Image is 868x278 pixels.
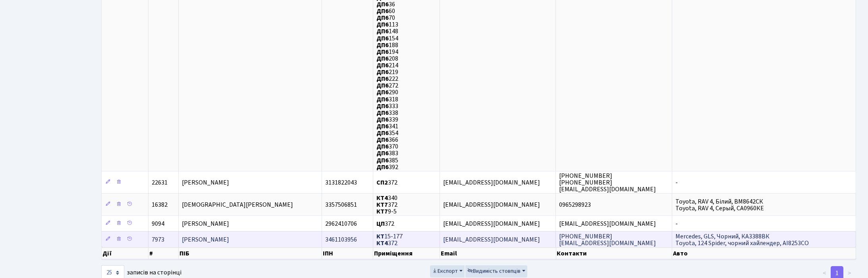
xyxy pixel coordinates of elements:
[376,34,389,43] b: ДП6
[179,248,322,259] th: ПІБ
[376,7,389,15] b: ДП6
[152,219,164,228] span: 9094
[376,156,389,165] b: ДП6
[376,41,389,50] b: ДП6
[376,135,389,144] b: ДП6
[376,178,388,187] b: СП2
[376,27,389,36] b: ДП6
[376,142,389,151] b: ДП6
[556,248,672,259] th: Контакти
[376,95,389,104] b: ДП6
[376,88,389,97] b: ДП6
[376,232,384,241] b: КТ
[325,219,357,228] span: 2962410706
[559,219,656,228] span: [EMAIL_ADDRESS][DOMAIN_NAME]
[376,163,389,171] b: ДП6
[672,248,856,259] th: Авто
[376,149,389,158] b: ДП6
[432,267,458,275] span: Експорт
[467,267,521,275] span: Видимість стовпців
[325,235,357,244] span: 3461103956
[443,235,540,244] span: [EMAIL_ADDRESS][DOMAIN_NAME]
[443,200,540,209] span: [EMAIL_ADDRESS][DOMAIN_NAME]
[152,178,168,187] span: 22631
[376,102,389,110] b: ДП6
[675,232,809,248] span: Mercedes, GLS, Чорний, КА3388ВК Toyota, 124 Spider, чорний хайлендер, АІ8253СО
[376,194,388,202] b: КТ4
[376,219,385,228] b: ЦП
[376,61,389,70] b: ДП6
[376,68,389,76] b: ДП6
[325,178,357,187] span: 3131822043
[152,200,168,209] span: 16382
[325,200,357,209] span: 3357506851
[675,197,764,213] span: Toyota, RAV 4, Білий, ВМ8642СК Toyota, RAV 4, Серый, СА0960КЕ
[376,54,389,63] b: ДП6
[376,207,388,216] b: КТ7
[376,122,389,131] b: ДП6
[376,81,389,90] b: ДП6
[182,200,293,209] span: [DEMOGRAPHIC_DATA][PERSON_NAME]
[182,178,229,187] span: [PERSON_NAME]
[465,265,527,278] button: Видимість стовпців
[559,200,591,209] span: 0965298923
[376,74,389,83] b: ДП6
[376,178,397,187] span: 372
[376,194,397,216] span: 340 372 9-5
[376,48,389,56] b: ДП6
[559,171,656,194] span: [PHONE_NUMBER] [PHONE_NUMBER] [EMAIL_ADDRESS][DOMAIN_NAME]
[675,219,678,228] span: -
[559,232,656,248] span: [PHONE_NUMBER] [EMAIL_ADDRESS][DOMAIN_NAME]
[443,219,540,228] span: [EMAIL_ADDRESS][DOMAIN_NAME]
[373,248,440,259] th: Приміщення
[376,239,388,248] b: КТ4
[376,13,389,22] b: ДП6
[376,200,388,209] b: КТ7
[430,265,465,278] button: Експорт
[443,178,540,187] span: [EMAIL_ADDRESS][DOMAIN_NAME]
[182,235,229,244] span: [PERSON_NAME]
[376,219,394,228] span: 372
[322,248,373,259] th: ІПН
[376,232,403,248] span: 15-177 372
[675,178,678,187] span: -
[102,248,149,259] th: Дії
[149,248,179,259] th: #
[440,248,556,259] th: Email
[182,219,229,228] span: [PERSON_NAME]
[152,235,164,244] span: 7973
[376,129,389,137] b: ДП6
[376,109,389,117] b: ДП6
[376,20,389,29] b: ДП6
[376,115,389,124] b: ДП6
